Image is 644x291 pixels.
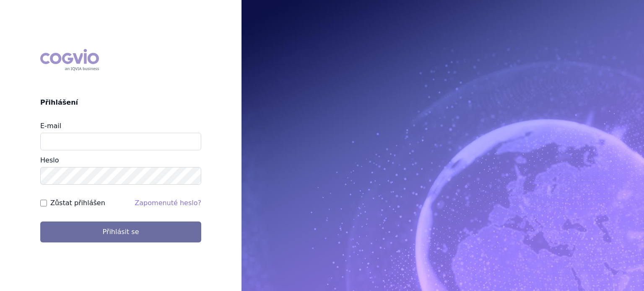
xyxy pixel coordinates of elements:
a: Zapomenuté heslo? [135,199,201,207]
label: E-mail [40,122,61,130]
h2: Přihlášení [40,98,201,108]
button: Přihlásit se [40,221,201,242]
label: Zůstat přihlášen [50,198,105,208]
div: COGVIO [40,49,99,71]
label: Heslo [40,156,59,164]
